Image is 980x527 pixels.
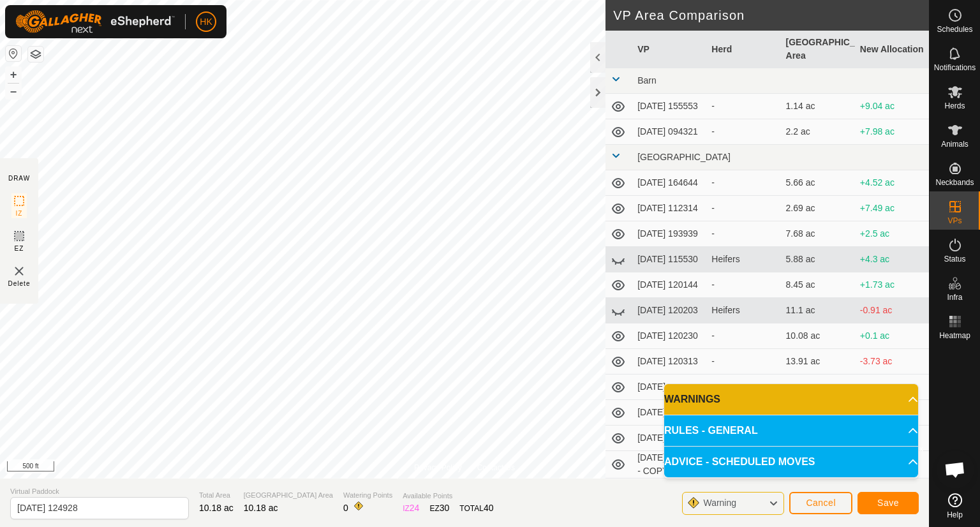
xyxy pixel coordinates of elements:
td: +7.49 ac [855,196,929,221]
td: [DATE] 115530 [632,247,706,272]
td: +7.98 ac [855,119,929,145]
div: - [711,100,775,113]
span: WARNINGS [664,392,720,407]
h2: VP Area Comparison [613,8,929,23]
td: +1.56 ac [855,375,929,400]
span: 40 [484,503,494,513]
div: - [711,227,775,241]
span: Notifications [934,64,976,71]
span: 30 [440,503,450,513]
td: [DATE] 144152 - COPY-VP001 [632,479,706,506]
td: 2.69 ac [781,196,855,221]
span: Animals [941,140,969,148]
button: Reset Map [6,46,21,61]
span: Infra [947,293,962,301]
td: [DATE] 144152 - COPY [632,451,706,479]
span: 0 [343,503,348,513]
td: 5.88 ac [781,247,855,272]
button: Cancel [789,492,852,514]
td: +0.1 ac [855,323,929,349]
span: [GEOGRAPHIC_DATA] [637,152,731,162]
p-accordion-header: WARNINGS [664,384,918,415]
td: [DATE] 143817 [632,400,706,426]
span: Save [877,498,899,508]
span: Warning [703,498,736,508]
td: [DATE] 112314 [632,196,706,221]
div: Heifers [711,304,775,317]
p-accordion-header: ADVICE - SCHEDULED MOVES [664,447,918,477]
td: +2.5 ac [855,221,929,247]
div: TOTAL [459,501,493,515]
span: Help [947,511,963,519]
span: [GEOGRAPHIC_DATA] Area [244,490,333,501]
td: +9.04 ac [855,94,929,119]
a: Contact Us [477,462,515,473]
div: - [711,176,775,189]
span: EZ [15,244,24,253]
td: 10.08 ac [781,323,855,349]
span: Available Points [403,491,493,501]
a: Privacy Policy [414,462,462,473]
td: [DATE] 120144 [632,272,706,298]
div: DRAW [8,174,30,183]
div: EZ [429,501,449,515]
span: ADVICE - SCHEDULED MOVES [664,454,815,470]
div: - [711,380,775,394]
th: New Allocation [855,31,929,68]
span: Cancel [806,498,836,508]
th: [GEOGRAPHIC_DATA] Area [781,31,855,68]
span: HK [200,15,212,29]
td: +1.73 ac [855,272,929,298]
span: Virtual Paddock [10,486,189,497]
span: Neckbands [935,179,974,186]
th: VP [632,31,706,68]
span: 10.18 ac [199,503,234,513]
td: 5.66 ac [781,170,855,196]
td: +4.3 ac [855,247,929,272]
td: 11.1 ac [781,298,855,323]
p-accordion-header: RULES - GENERAL [664,415,918,446]
div: - [711,125,775,138]
td: 13.91 ac [781,349,855,375]
td: [DATE] 121328 [632,375,706,400]
span: Total Area [199,490,234,501]
span: VPs [947,217,961,225]
td: 8.62 ac [781,375,855,400]
span: 10.18 ac [244,503,278,513]
div: - [711,355,775,368]
span: IZ [16,209,23,218]
td: 7.68 ac [781,221,855,247]
div: - [711,329,775,343]
td: 2.2 ac [781,119,855,145]
span: Heatmap [939,332,970,339]
td: -0.91 ac [855,298,929,323]
button: – [6,84,21,99]
td: +4.52 ac [855,170,929,196]
td: [DATE] 120230 [632,323,706,349]
div: Heifers [711,253,775,266]
img: Gallagher Logo [15,10,175,33]
td: [DATE] 120313 [632,349,706,375]
td: [DATE] 094321 [632,119,706,145]
td: 1.14 ac [781,94,855,119]
span: Herds [944,102,965,110]
span: Watering Points [343,490,392,501]
td: [DATE] 144152 [632,426,706,451]
div: Open chat [936,450,974,489]
td: -3.73 ac [855,349,929,375]
div: - [711,278,775,292]
div: IZ [403,501,419,515]
span: Status [944,255,965,263]
button: Save [857,492,919,514]
button: Map Layers [28,47,43,62]
td: [DATE] 155553 [632,94,706,119]
a: Help [930,488,980,524]
span: Delete [8,279,31,288]
td: 8.45 ac [781,272,855,298]
span: 24 [410,503,420,513]
span: Schedules [937,26,972,33]
img: VP [11,263,27,279]
td: [DATE] 120203 [632,298,706,323]
span: Barn [637,75,657,85]
button: + [6,67,21,82]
